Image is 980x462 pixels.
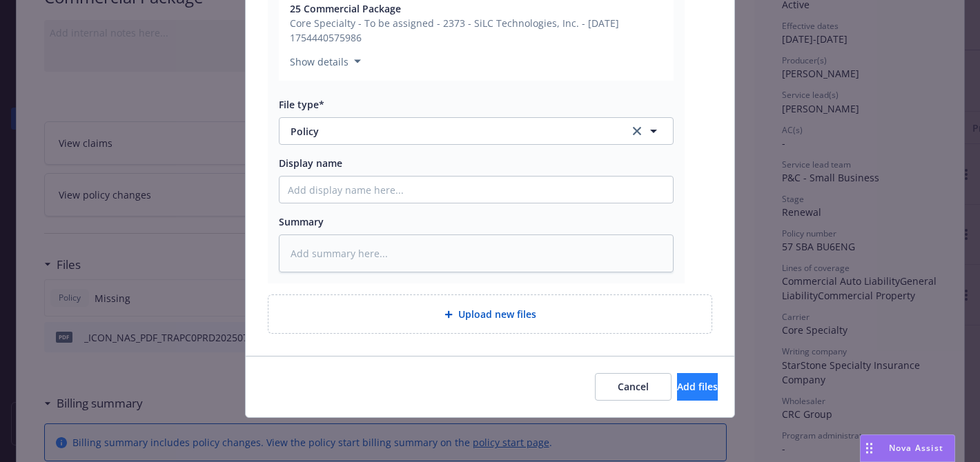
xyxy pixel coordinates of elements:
button: Nova Assist [860,434,955,462]
div: Upload new files [268,294,712,334]
span: Nova Assist [889,442,943,454]
span: Upload new files [458,307,536,321]
div: Drag to move [861,435,878,461]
